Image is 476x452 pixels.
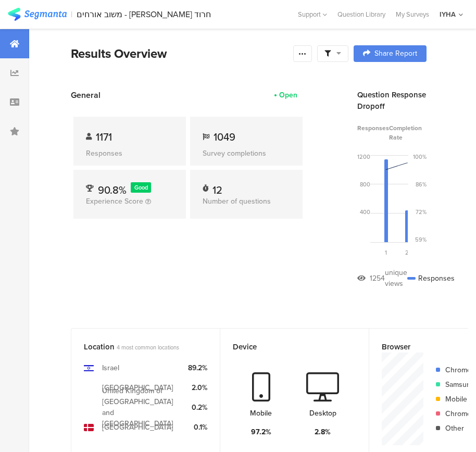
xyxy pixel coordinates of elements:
[8,8,67,21] img: segmanta logo
[315,426,331,437] div: 2.8%
[413,153,427,161] div: 100%
[212,182,222,193] div: 12
[188,362,207,373] div: 89.2%
[71,8,72,20] div: |
[77,9,211,19] div: משוב אורחים - [PERSON_NAME] חרוד
[188,382,207,393] div: 2.0%
[298,6,327,22] div: Support
[415,235,427,244] div: 59%
[134,183,148,192] span: Good
[374,50,417,57] span: Share Report
[385,267,407,289] div: unique views
[357,123,389,142] span: Responses
[71,89,101,101] span: General
[214,129,235,145] span: 1049
[370,273,385,284] div: 1254
[86,148,173,159] div: Responses
[117,343,179,351] span: 4 most common locations
[102,382,173,393] div: [GEOGRAPHIC_DATA]
[203,196,271,207] span: Number of questions
[360,180,370,189] div: 800
[416,180,427,189] div: 86%
[385,248,387,257] span: 1
[86,196,143,207] span: Experience Score
[251,426,271,437] div: 97.2%
[203,148,290,159] div: Survey completions
[332,9,391,19] a: Question Library
[233,341,339,353] div: Device
[250,408,272,419] div: Mobile
[416,208,427,216] div: 72%
[405,248,409,257] span: 2
[407,267,455,289] div: Responses
[96,129,112,145] span: 1171
[84,341,190,353] div: Location
[102,362,119,373] div: Israel
[360,208,370,216] div: 400
[102,385,180,429] div: United Kingdom of [GEOGRAPHIC_DATA] and [GEOGRAPHIC_DATA]
[188,422,207,433] div: 0.1%
[440,9,456,19] div: IYHA
[357,153,370,161] div: 1200
[98,182,127,198] span: 90.8%
[71,44,288,63] div: Results Overview
[188,402,207,413] div: 0.2%
[309,408,336,419] div: Desktop
[389,123,427,142] span: Completion Rate
[102,422,173,433] div: [GEOGRAPHIC_DATA]
[357,89,427,112] div: Question Response Dropoff
[391,9,434,19] a: My Surveys
[279,90,297,101] div: Open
